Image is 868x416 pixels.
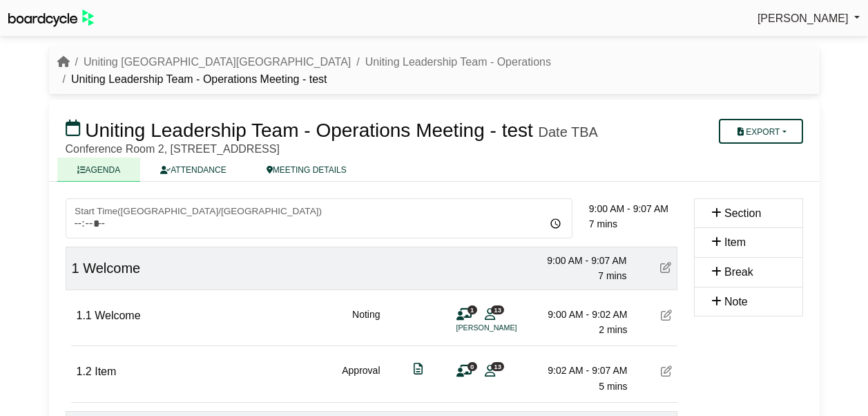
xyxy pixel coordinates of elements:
[57,53,811,88] nav: breadcrumb
[467,362,477,371] span: 0
[57,158,141,182] a: AGENDA
[539,124,598,140] div: Date TBA
[589,218,617,229] span: 7 mins
[57,70,327,88] li: Uniting Leadership Team - Operations Meeting - test
[724,296,748,308] span: Note
[724,207,761,219] span: Section
[77,310,92,321] span: 1.1
[84,56,351,68] a: Uniting [GEOGRAPHIC_DATA][GEOGRAPHIC_DATA]
[599,324,627,335] span: 2 mins
[85,120,532,141] span: Uniting Leadership Team - Operations Meeting - test
[352,307,380,338] div: Noting
[531,307,628,322] div: 9:00 AM - 9:02 AM
[95,366,116,377] span: Item
[95,310,140,321] span: Welcome
[724,236,746,248] span: Item
[758,10,860,28] a: [PERSON_NAME]
[8,10,94,27] img: BoardcycleBlackGreen-aaafeed430059cb809a45853b8cf6d952af9d84e6e89e1f1685b34bfd5cb7d64.svg
[467,305,477,314] span: 1
[719,119,802,144] button: Export
[758,12,849,24] span: [PERSON_NAME]
[531,363,628,378] div: 9:02 AM - 9:07 AM
[140,158,246,182] a: ATTENDANCE
[72,261,79,276] span: 1
[491,362,504,371] span: 13
[599,381,627,392] span: 5 mins
[456,322,560,334] li: [PERSON_NAME]
[589,201,686,216] div: 9:00 AM - 9:07 AM
[530,253,627,268] div: 9:00 AM - 9:07 AM
[83,261,140,276] span: Welcome
[491,305,504,314] span: 13
[365,56,551,68] a: Uniting Leadership Team - Operations
[66,143,280,155] span: Conference Room 2, [STREET_ADDRESS]
[342,363,380,394] div: Approval
[77,366,92,377] span: 1.2
[724,266,753,278] span: Break
[598,270,626,281] span: 7 mins
[247,158,367,182] a: MEETING DETAILS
